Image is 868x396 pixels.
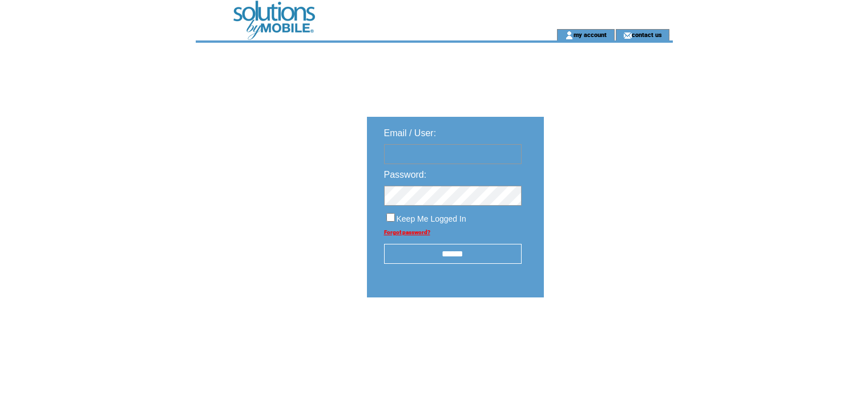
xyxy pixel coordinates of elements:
a: Forgot password? [384,229,430,235]
a: contact us [632,31,662,38]
img: transparent.png;jsessionid=46E402B5D1F09B6E64943031562BDD35 [577,326,634,340]
span: Email / User: [384,128,437,138]
img: account_icon.gif;jsessionid=46E402B5D1F09B6E64943031562BDD35 [565,31,574,40]
img: contact_us_icon.gif;jsessionid=46E402B5D1F09B6E64943031562BDD35 [623,31,632,40]
span: Keep Me Logged In [397,214,466,223]
a: my account [574,31,607,38]
span: Password: [384,170,427,179]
